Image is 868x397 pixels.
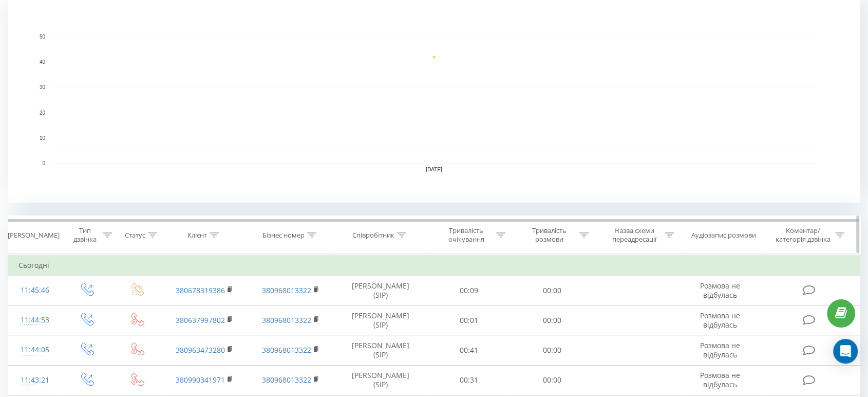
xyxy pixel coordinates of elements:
text: 10 [40,135,46,141]
div: 11:44:05 [18,340,51,360]
td: 00:01 [427,305,511,335]
td: 00:00 [511,305,594,335]
div: Клієнт [187,231,207,240]
a: 380990341971 [176,375,225,385]
a: 380968013322 [262,375,311,385]
td: Сьогодні [8,255,860,276]
div: Коментар/категорія дзвінка [772,226,833,244]
td: 00:00 [511,335,594,365]
div: Тривалість очікування [439,226,494,244]
div: Бізнес номер [262,231,305,240]
td: [PERSON_NAME] (SIP) [334,365,427,395]
span: Розмова не відбулась [700,370,740,389]
td: 00:09 [427,276,511,305]
span: Розмова не відбулась [700,281,740,300]
div: Назва схеми переадресації [607,226,662,244]
span: Розмова не відбулась [700,311,740,330]
text: 40 [40,59,46,65]
div: 11:43:21 [18,370,51,390]
a: 380968013322 [262,315,311,325]
div: [PERSON_NAME] [8,231,60,240]
div: 11:45:46 [18,280,51,300]
td: [PERSON_NAME] (SIP) [334,335,427,365]
text: 20 [40,110,46,116]
a: 380963473280 [176,345,225,355]
a: 380968013322 [262,345,311,355]
span: Розмова не відбулась [700,340,740,359]
text: 30 [40,85,46,91]
div: Тривалість розмови [522,226,577,244]
div: Аудіозапис розмови [691,231,756,240]
td: 00:41 [427,335,511,365]
td: 00:00 [511,365,594,395]
td: 00:31 [427,365,511,395]
div: Співробітник [352,231,394,240]
td: [PERSON_NAME] (SIP) [334,276,427,305]
td: [PERSON_NAME] (SIP) [334,305,427,335]
a: 380637997802 [176,315,225,325]
text: [DATE] [426,167,442,172]
a: 380968013322 [262,285,311,295]
text: 50 [40,34,46,40]
text: 0 [42,160,45,166]
div: Тип дзвінка [70,226,100,244]
a: 380678319386 [176,285,225,295]
div: Open Intercom Messenger [833,339,858,364]
td: 00:00 [511,276,594,305]
div: Статус [125,231,145,240]
div: 11:44:53 [18,310,51,330]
